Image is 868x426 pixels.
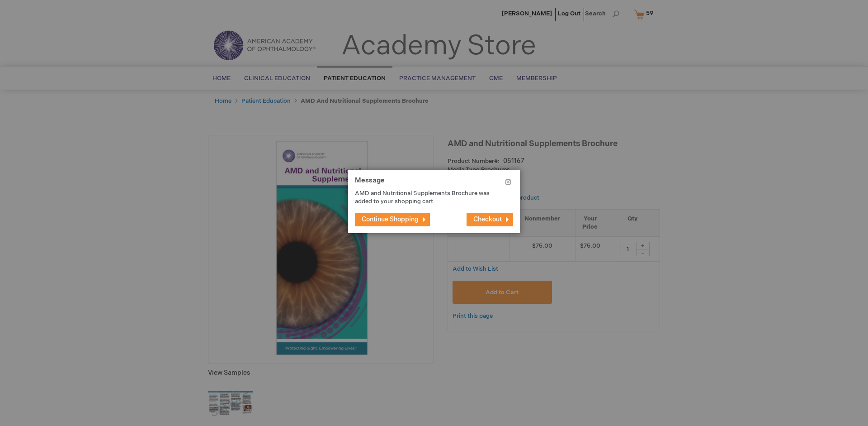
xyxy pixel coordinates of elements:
[473,215,502,223] span: Checkout
[355,177,513,189] h1: Message
[467,213,513,226] button: Checkout
[355,213,430,226] button: Continue Shopping
[362,215,419,223] span: Continue Shopping
[355,189,500,206] p: AMD and Nutritional Supplements Brochure was added to your shopping cart.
